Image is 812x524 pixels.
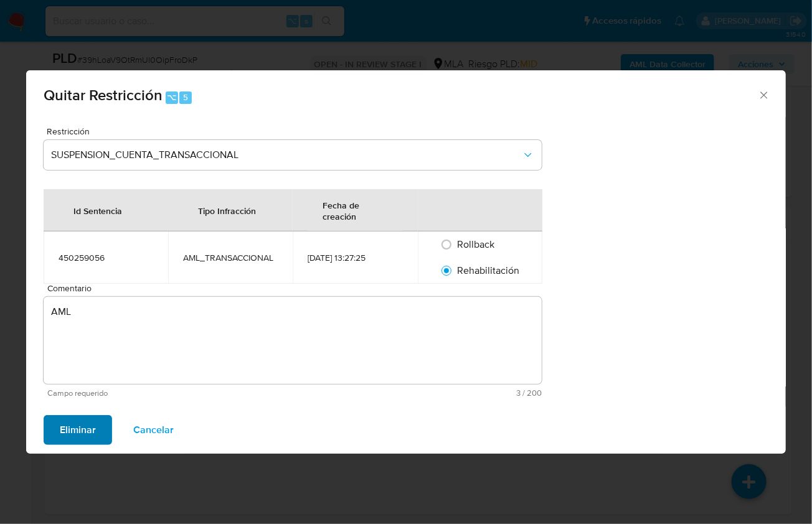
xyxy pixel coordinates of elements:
div: [DATE] 13:27:25 [308,252,402,263]
span: Eliminar [60,416,96,444]
div: 450259056 [59,252,153,263]
div: AML_TRANSACCIONAL [183,252,278,263]
span: 5 [183,91,188,103]
button: Restriction [44,140,542,170]
span: Restricción [47,127,545,136]
span: Máximo 200 caracteres [295,389,542,397]
span: Rollback [458,237,495,251]
span: ⌥ [167,91,176,103]
span: Campo requerido [47,389,295,398]
span: Quitar Restricción [44,84,163,106]
div: Tipo Infracción [183,195,271,225]
button: Cerrar ventana [758,89,769,100]
span: Cancelar [133,416,174,444]
textarea: AML [44,297,542,384]
button: Cancelar [117,415,190,445]
span: Rehabilitación [458,263,520,278]
span: SUSPENSION_CUENTA_TRANSACCIONAL [51,149,522,161]
div: Id Sentencia [59,195,137,225]
div: Fecha de creación [308,190,402,231]
span: Comentario [47,284,545,293]
button: Eliminar [44,415,112,445]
